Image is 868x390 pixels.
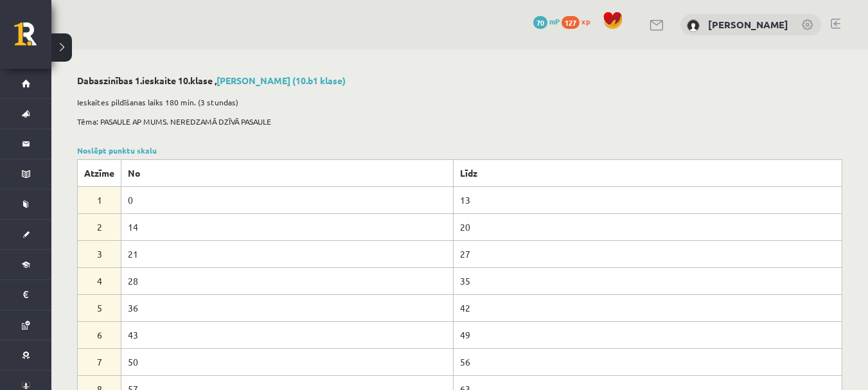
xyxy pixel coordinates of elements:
td: 0 [121,186,454,213]
a: Noslēpt punktu skalu [77,145,157,155]
span: 127 [562,16,580,29]
td: 56 [453,348,842,375]
h2: Dabaszinības 1.ieskaite 10.klase , [77,75,842,86]
a: [PERSON_NAME] [708,18,788,31]
td: 27 [453,240,842,267]
td: 2 [78,213,121,240]
th: Līdz [453,159,842,186]
a: [PERSON_NAME] (10.b1 klase) [217,75,346,86]
td: 3 [78,240,121,267]
td: 7 [78,348,121,375]
td: 35 [453,267,842,294]
p: Ieskaites pildīšanas laiks 180 min. (3 stundas) [77,96,836,108]
td: 50 [121,348,454,375]
a: 70 mP [533,16,560,26]
td: 43 [121,321,454,348]
img: Jeļizaveta Kudrjavceva [687,19,700,32]
td: 20 [453,213,842,240]
td: 6 [78,321,121,348]
td: 21 [121,240,454,267]
td: 49 [453,321,842,348]
a: 127 xp [562,16,596,26]
td: 36 [121,294,454,321]
p: Tēma: PASAULE AP MUMS. NEREDZAMĀ DZĪVĀ PASAULE [77,116,836,127]
th: Atzīme [78,159,121,186]
td: 28 [121,267,454,294]
td: 5 [78,294,121,321]
span: xp [581,16,590,26]
td: 13 [453,186,842,213]
span: mP [549,16,560,26]
td: 14 [121,213,454,240]
th: No [121,159,454,186]
a: Rīgas 1. Tālmācības vidusskola [14,22,51,55]
td: 1 [78,186,121,213]
td: 4 [78,267,121,294]
td: 42 [453,294,842,321]
span: 70 [533,16,547,29]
